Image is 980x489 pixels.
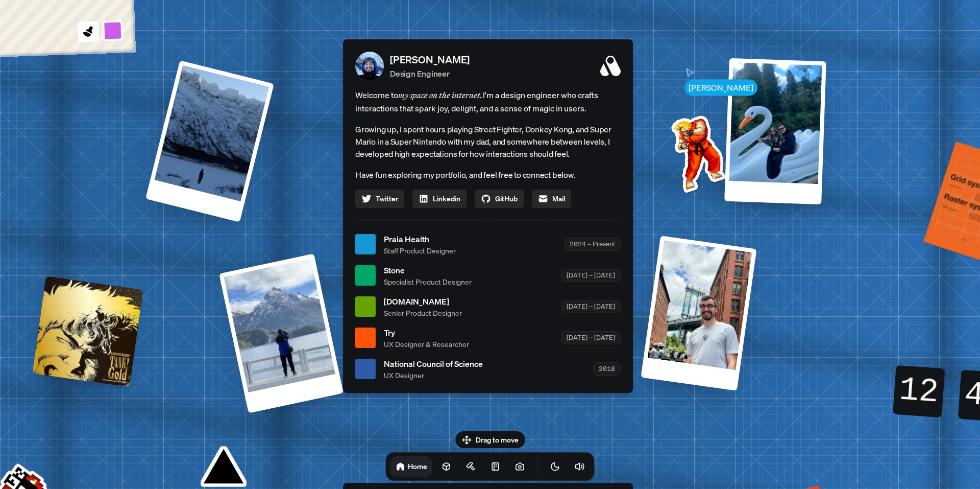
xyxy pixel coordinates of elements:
[355,52,384,80] img: Profile Picture
[561,269,621,282] div: [DATE] – [DATE]
[355,123,621,160] p: Growing up, I spent hours playing Street Fighter, Donkey Kong, and Super Mario in a Super Nintend...
[564,238,621,250] div: 2024 – Present
[384,233,456,245] span: Praia Health
[384,295,462,308] span: [DOMAIN_NAME]
[390,456,432,477] a: Home
[570,456,590,477] button: Toggle Audio
[390,67,470,80] p: Design Engineer
[376,193,398,204] span: Twitter
[475,190,524,208] a: GitHub
[398,90,483,100] em: my space on the internet.
[593,362,621,375] div: 2018
[495,193,518,204] span: GitHub
[384,358,483,370] span: National Council of Science
[384,327,469,339] span: Try
[384,276,472,287] span: Specialist Product Designer
[355,88,621,115] span: Welcome to I'm a design engineer who crafts interactions that spark joy, delight, and a sense of ...
[384,308,462,318] span: Senior Product Designer
[433,193,460,204] span: Linkedin
[552,193,565,204] span: Mail
[532,190,571,208] a: Mail
[384,245,456,256] span: Staff Product Designer
[645,100,748,203] img: Profile example
[355,190,404,208] a: Twitter
[390,52,470,67] p: [PERSON_NAME]
[384,264,472,276] span: Stone
[408,461,427,471] h1: Home
[412,190,467,208] a: Linkedin
[545,456,566,477] button: Toggle Theme
[561,300,621,313] div: [DATE] – [DATE]
[384,339,469,350] span: UX Designer & Researcher
[355,168,621,181] p: Have fun exploring my portfolio, and feel free to connect below.
[384,370,483,381] span: UX Designer
[561,331,621,344] div: [DATE] – [DATE]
